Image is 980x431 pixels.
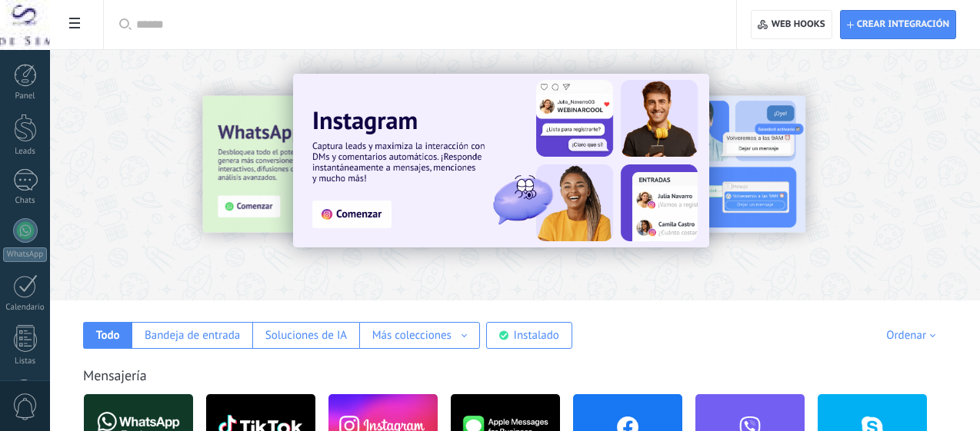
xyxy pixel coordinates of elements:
[857,18,949,31] span: Crear integración
[3,303,48,313] div: Calendario
[293,74,709,247] img: Slide 1
[145,328,240,343] div: Bandeja de entrada
[886,328,941,343] div: Ordenar
[3,247,47,262] div: WhatsApp
[751,10,832,39] button: Web hooks
[265,328,347,343] div: Soluciones de IA
[3,356,48,366] div: Listas
[840,10,956,39] button: Crear integración
[3,196,48,206] div: Chats
[96,328,120,343] div: Todo
[514,328,559,343] div: Instalado
[3,147,48,157] div: Leads
[83,366,147,384] a: Mensajería
[3,91,48,101] div: Panel
[372,328,452,343] div: Más colecciones
[772,18,825,31] span: Web hooks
